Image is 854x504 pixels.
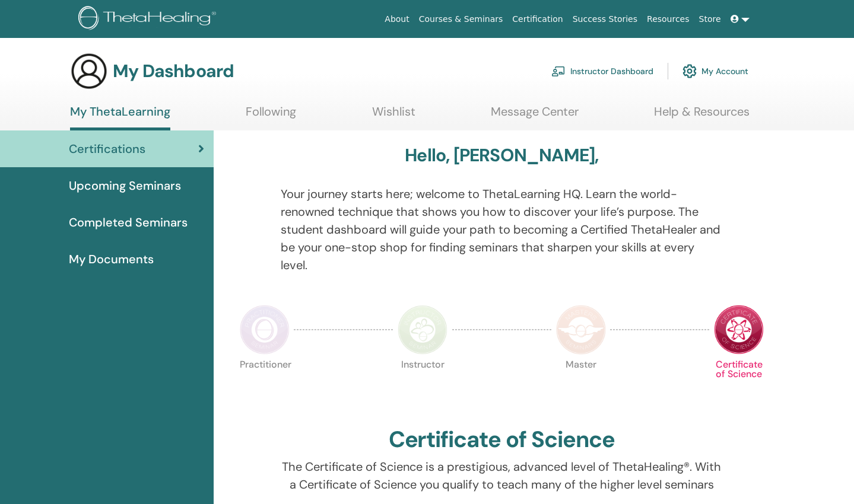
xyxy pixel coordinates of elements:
a: Resources [642,8,694,30]
a: About [380,8,414,30]
img: chalkboard-teacher.svg [551,66,566,76]
span: My Documents [69,250,154,268]
p: Certificate of Science [714,360,764,410]
p: Instructor [398,360,447,410]
a: Certification [507,8,567,30]
img: Practitioner [240,305,290,355]
p: Your journey starts here; welcome to ThetaLearning HQ. Learn the world-renowned technique that sh... [281,185,722,274]
img: generic-user-icon.jpg [70,52,108,90]
a: Message Center [491,104,579,127]
img: logo.png [78,6,220,33]
a: Success Stories [568,8,642,30]
h3: My Dashboard [113,60,234,82]
a: Instructor Dashboard [551,58,653,84]
a: Following [246,104,296,127]
span: Completed Seminars [69,213,188,231]
p: The Certificate of Science is a prestigious, advanced level of ThetaHealing®. With a Certificate ... [281,458,722,493]
a: My ThetaLearning [70,104,170,130]
img: Certificate of Science [714,305,764,355]
a: Wishlist [372,104,415,127]
a: My Account [682,58,748,84]
p: Master [556,360,606,410]
h2: Certificate of Science [389,426,615,454]
img: Instructor [398,305,447,355]
a: Courses & Seminars [414,8,508,30]
a: Store [694,8,726,30]
img: cog.svg [682,61,697,81]
span: Certifications [69,140,145,158]
span: Upcoming Seminars [69,177,181,194]
img: Master [556,305,606,355]
p: Practitioner [240,360,290,410]
h3: Hello, [PERSON_NAME], [405,145,598,166]
a: Help & Resources [654,104,750,127]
